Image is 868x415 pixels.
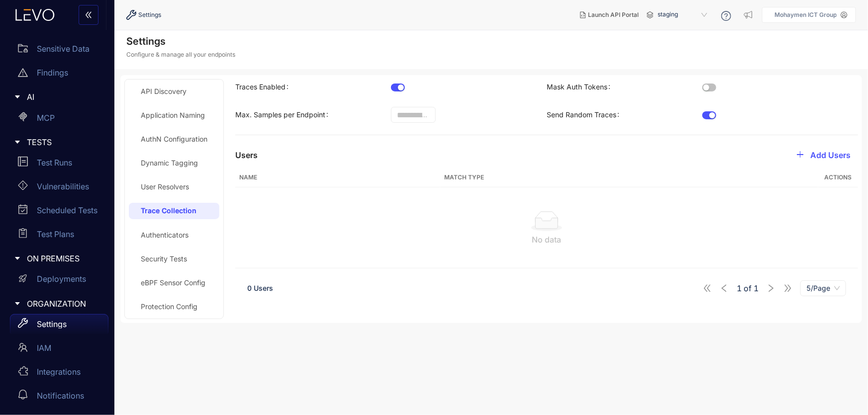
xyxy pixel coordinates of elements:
button: double-left [79,5,98,25]
h4: Settings [126,35,235,47]
span: 5/Page [806,281,840,296]
a: Scheduled Tests [10,200,108,224]
p: Deployments [37,274,86,283]
a: IAM [10,338,108,362]
span: 1 [737,284,742,293]
span: ORGANIZATION [27,299,100,308]
p: IAM [37,343,51,352]
span: Settings [138,11,161,18]
div: AI [6,86,108,107]
span: 1 [754,284,759,293]
div: No data [243,235,850,244]
div: Application Naming [141,111,205,119]
button: Launch API Portal [572,7,647,23]
span: caret-right [14,139,21,146]
label: Send Random Traces [547,107,623,123]
p: Findings [37,68,68,77]
div: API Discovery [141,87,187,95]
div: Protection Config [141,303,197,311]
span: Launch API Portal [588,11,639,18]
div: Security Tests [141,255,187,263]
label: Mask Auth Tokens [547,79,614,95]
button: plusAdd Users [783,147,858,163]
div: Dynamic Tagging [141,159,198,167]
span: AI [27,92,100,101]
p: Settings [37,320,67,329]
span: caret-right [14,300,21,307]
div: Users [235,151,258,160]
button: Mask Auth Tokens [702,83,716,91]
p: Test Plans [37,230,74,239]
div: TESTS [6,132,108,153]
button: Send Random Traces [702,111,716,119]
div: ORGANIZATION [6,293,108,314]
a: Vulnerabilities [10,176,108,200]
span: of [737,284,759,293]
p: Notifications [37,391,84,400]
span: Add Users [810,151,851,160]
p: Mohaymen ICT Group [774,11,837,18]
p: Integrations [37,367,81,376]
span: staging [658,7,709,23]
button: Traces Enabled [391,83,405,91]
a: Findings [10,63,108,86]
span: double-left [85,11,93,20]
div: eBPF Sensor Config [141,279,205,287]
a: Test Runs [10,153,108,176]
label: Max. Samples per Endpoint [235,107,332,123]
span: plus [796,151,804,160]
span: caret-right [14,255,21,262]
span: warning [18,68,28,78]
span: ON PREMISES [27,254,100,263]
a: Sensitive Data [10,39,108,63]
a: Test Plans [10,224,108,248]
span: TESTS [27,138,100,147]
p: MCP [37,113,55,122]
span: caret-right [14,93,21,100]
th: Actions [818,168,858,187]
p: Scheduled Tests [37,206,97,215]
p: Vulnerabilities [37,182,89,191]
div: ON PREMISES [6,248,108,269]
span: 0 Users [247,284,273,292]
div: Authenticators [141,231,189,239]
p: Configure & manage all your endpoints [126,51,235,58]
th: Match Type [440,168,818,187]
p: Sensitive Data [37,44,90,53]
p: Test Runs [37,158,72,167]
a: Integrations [10,362,108,386]
a: Notifications [10,386,108,410]
th: Name [235,168,440,187]
div: User Resolvers [141,183,189,191]
div: AuthN Configuration [141,135,207,143]
input: Max. Samples per Endpoint [391,107,435,122]
a: MCP [10,108,108,132]
span: team [18,342,28,352]
label: Traces Enabled [235,79,292,95]
a: Deployments [10,269,108,293]
a: Settings [10,314,108,338]
div: Trace Collection [141,207,196,215]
